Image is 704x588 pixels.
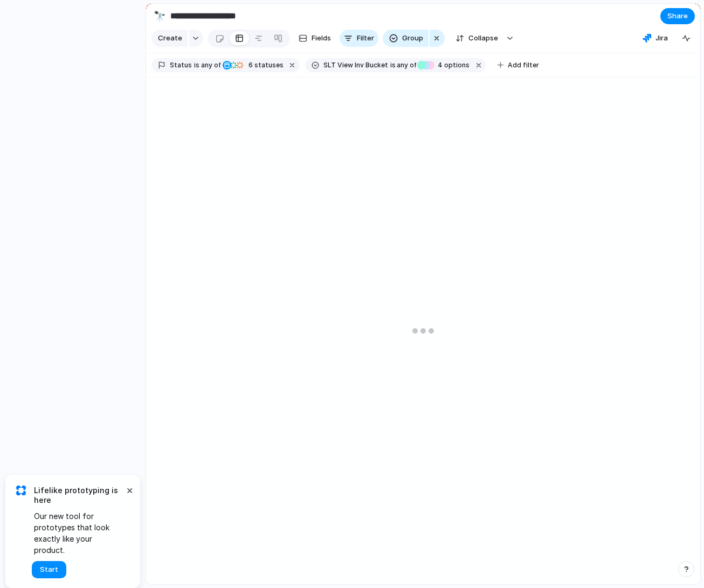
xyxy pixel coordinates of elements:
button: Filter [340,30,378,47]
span: 4 [434,61,444,69]
span: options [434,60,470,70]
div: 🔭 [154,9,165,23]
button: isany of [388,59,419,71]
button: Jira [638,30,672,46]
span: Fields [312,33,331,44]
span: Collapse [468,33,498,44]
button: Fields [294,30,335,47]
span: SLT View Inv Bucket [323,60,388,70]
span: Our new tool for prototypes that look exactly like your product. [34,510,124,556]
span: Start [40,564,58,575]
span: Lifelike prototyping is here [34,486,124,505]
span: any of [199,60,220,70]
button: Dismiss [123,483,136,496]
span: 6 [245,61,254,69]
span: Group [402,33,423,44]
span: any of [396,60,417,70]
button: Share [660,8,695,24]
button: Collapse [449,30,503,47]
button: isany of [192,59,223,71]
button: Start [32,561,66,578]
span: is [194,60,199,70]
span: Share [667,11,688,22]
span: Jira [655,33,668,44]
button: 6 statuses [222,59,286,71]
button: Create [151,30,188,47]
button: Group [383,30,429,47]
span: Add filter [508,60,539,70]
button: 4 options [417,59,472,71]
span: is [390,60,396,70]
span: Filter [357,33,374,44]
span: Create [158,33,182,44]
button: Add filter [491,58,546,73]
span: Status [170,60,192,70]
span: statuses [245,60,284,70]
button: 🔭 [151,8,168,25]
